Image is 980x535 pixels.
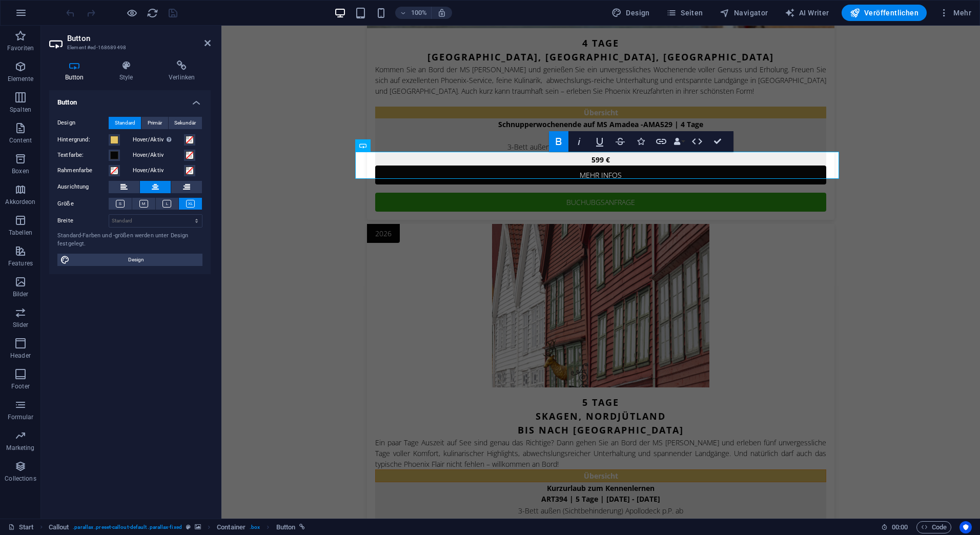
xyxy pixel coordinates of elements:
[651,131,671,152] button: Link
[49,90,211,109] h4: Button
[148,117,162,129] span: Primär
[73,254,199,266] span: Design
[8,259,33,267] p: Features
[57,232,202,249] div: Standard-Farben und -größen werden unter Design festgelegt.
[708,131,727,152] button: Confirm (Ctrl+⏎)
[916,521,951,533] button: Code
[250,521,260,533] span: . box
[899,523,901,531] span: :
[73,521,182,533] span: . parallax .preset-callout-default .parallax-fixed
[104,60,153,82] h4: Style
[9,136,32,145] p: Content
[610,131,630,152] button: Strikethrough
[395,7,432,19] button: 100%
[549,131,568,152] button: Bold (Ctrl+B)
[842,5,927,21] button: Veröffentlichen
[49,60,104,82] h4: Button
[411,7,427,19] h6: 100%
[7,44,34,52] p: Favoriten
[672,131,686,152] button: Data Bindings
[720,8,768,18] span: Navigator
[146,7,158,19] button: reload
[569,131,589,152] button: Italic (Ctrl+I)
[8,75,34,83] p: Elemente
[57,117,109,129] label: Design
[115,117,135,129] span: Standard
[881,521,908,533] h6: Session-Zeit
[133,149,184,161] label: Hover/Aktiv
[8,521,34,533] a: Klick, um Auswahl aufzuheben. Doppelklick öffnet Seitenverwaltung
[67,43,190,52] h3: Element #ed-168689498
[781,5,833,21] button: AI Writer
[217,521,246,533] span: Klick zum Auswählen. Doppelklick zum Bearbeiten
[169,117,202,129] button: Sekundär
[590,131,609,152] button: Underline (Ctrl+U)
[57,134,109,146] label: Hintergrund:
[8,413,34,421] p: Formular
[607,5,654,21] button: Design
[147,7,158,19] i: Seite neu laden
[299,524,305,530] i: Element ist verlinkt
[153,60,211,82] h4: Verlinken
[687,131,707,152] button: HTML
[9,229,32,237] p: Tabellen
[57,198,109,210] label: Größe
[276,521,296,533] span: Klick zum Auswählen. Doppelklick zum Bearbeiten
[49,521,69,533] span: Klick zum Auswählen. Doppelklick zum Bearbeiten
[67,34,211,43] h2: Button
[141,117,168,129] button: Primär
[666,8,703,18] span: Seiten
[11,382,30,390] p: Footer
[174,117,196,129] span: Sekundär
[13,290,29,298] p: Bilder
[892,521,908,533] span: 00 00
[607,5,654,21] div: Design (Strg+Alt+Y)
[133,134,184,146] label: Hover/Aktiv
[850,8,918,18] span: Veröffentlichen
[57,218,109,223] label: Breite
[186,524,191,530] i: Dieses Element ist ein anpassbares Preset
[109,117,141,129] button: Standard
[5,475,36,483] p: Collections
[716,5,772,21] button: Navigator
[5,198,35,206] p: Akkordeon
[57,164,109,177] label: Rahmenfarbe
[13,321,29,329] p: Slider
[6,444,34,452] p: Marketing
[785,8,829,18] span: AI Writer
[195,524,201,530] i: Element verfügt über einen Hintergrund
[939,8,971,18] span: Mehr
[935,5,975,21] button: Mehr
[57,149,109,161] label: Textfarbe:
[57,181,109,193] label: Ausrichtung
[133,164,184,177] label: Hover/Aktiv
[10,352,31,360] p: Header
[921,521,947,533] span: Code
[662,5,707,21] button: Seiten
[437,8,446,17] i: Bei Größenänderung Zoomstufe automatisch an das gewählte Gerät anpassen.
[10,106,31,114] p: Spalten
[631,131,650,152] button: Icons
[57,254,202,266] button: Design
[12,167,29,175] p: Boxen
[49,521,305,533] nav: breadcrumb
[959,521,972,533] button: Usercentrics
[126,7,138,19] button: Klicke hier, um den Vorschau-Modus zu verlassen
[611,8,650,18] span: Design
